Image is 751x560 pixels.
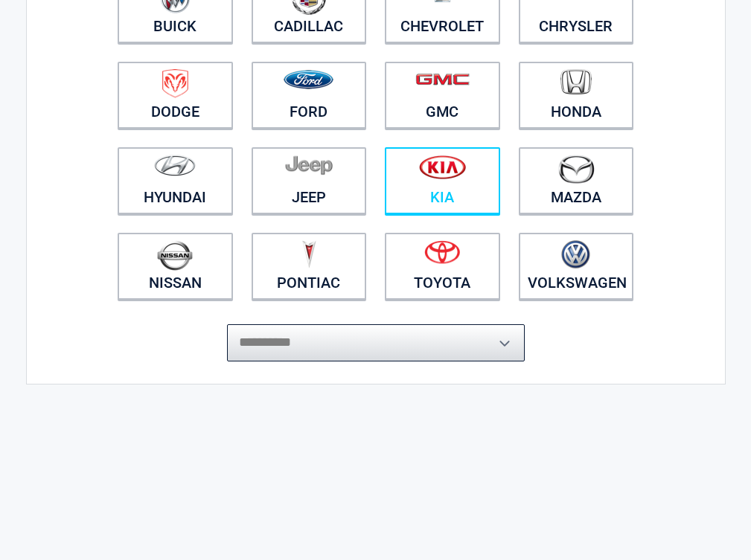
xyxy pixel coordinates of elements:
a: Dodge [118,62,233,129]
img: nissan [157,240,193,271]
img: jeep [285,155,333,176]
img: kia [419,155,466,179]
img: dodge [162,69,188,98]
a: Kia [385,147,500,214]
img: mazda [557,155,595,184]
a: Jeep [252,147,367,214]
a: Pontiac [252,233,367,300]
a: Ford [252,62,367,129]
img: ford [284,70,333,89]
img: hyundai [154,155,196,176]
img: gmc [415,73,470,86]
img: volkswagen [561,240,590,269]
a: Nissan [118,233,233,300]
a: Honda [519,62,634,129]
a: GMC [385,62,500,129]
a: Hyundai [118,147,233,214]
a: Mazda [519,147,634,214]
img: toyota [424,240,460,264]
img: pontiac [301,240,316,268]
a: Toyota [385,233,500,300]
img: honda [560,69,592,95]
a: Volkswagen [519,233,634,300]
